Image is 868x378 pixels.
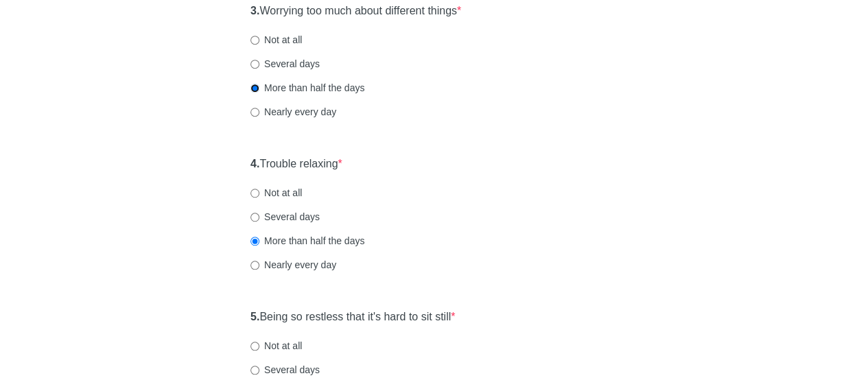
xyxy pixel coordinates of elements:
label: Not at all [250,33,302,47]
label: Trouble relaxing [250,156,342,172]
strong: 3. [250,5,259,16]
input: Nearly every day [250,108,259,117]
label: Several days [250,57,320,71]
input: Several days [250,366,259,375]
label: Worrying too much about different things [250,3,461,19]
strong: 5. [250,311,259,322]
input: Several days [250,60,259,69]
label: Not at all [250,186,302,200]
input: Several days [250,213,259,222]
input: Not at all [250,342,259,351]
input: Not at all [250,189,259,198]
label: Nearly every day [250,258,336,272]
label: Not at all [250,339,302,353]
input: More than half the days [250,84,259,93]
label: Nearly every day [250,105,336,119]
label: Several days [250,210,320,224]
input: Not at all [250,36,259,45]
label: Being so restless that it's hard to sit still [250,309,455,325]
label: More than half the days [250,234,364,248]
label: More than half the days [250,81,364,95]
input: Nearly every day [250,261,259,270]
input: More than half the days [250,237,259,246]
strong: 4. [250,158,259,169]
label: Several days [250,363,320,377]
